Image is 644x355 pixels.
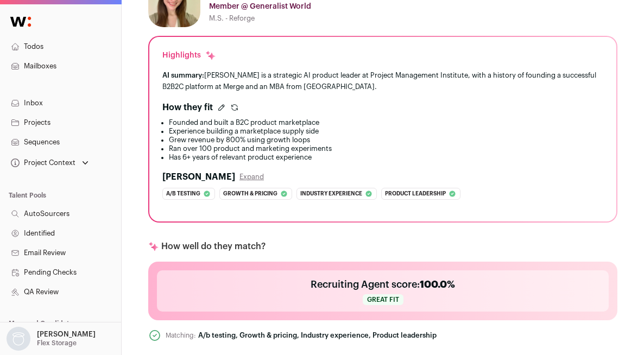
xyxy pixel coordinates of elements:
li: Experience building a marketplace supply side [169,127,603,136]
span: Industry experience [300,188,362,199]
p: [PERSON_NAME] [37,330,96,339]
img: nopic.png [7,327,30,351]
span: Product leadership [385,188,446,199]
h2: How they fit [162,101,213,114]
span: A/b testing [166,188,200,199]
h2: Recruiting Agent score: [311,277,455,292]
div: Matching: [166,331,196,340]
li: Founded and built a B2C product marketplace [169,118,603,127]
div: Highlights [162,50,216,61]
div: Member @ Generalist World [209,1,617,12]
div: M.S. - Reforge [209,14,617,23]
span: AI summary: [162,72,204,79]
li: Has 6+ years of relevant product experience [169,153,603,162]
span: Great fit [363,294,403,305]
span: 100.0% [420,280,455,289]
div: A/b testing, Growth & pricing, Industry experience, Product leadership [198,331,437,340]
button: Open dropdown [9,155,91,170]
li: Ran over 100 product and marketing experiments [169,144,603,153]
button: Expand [239,173,264,181]
li: Grew revenue by 800% using growth loops [169,136,603,144]
h2: [PERSON_NAME] [162,170,235,183]
div: Project Context [9,159,75,167]
span: Growth & pricing [223,188,277,199]
img: Wellfound [4,11,37,33]
p: Flex Storage [37,339,77,347]
button: Open dropdown [4,327,98,351]
div: [PERSON_NAME] is a strategic AI product leader at Project Management Institute, with a history of... [162,69,603,92]
p: How well do they match? [161,240,266,253]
